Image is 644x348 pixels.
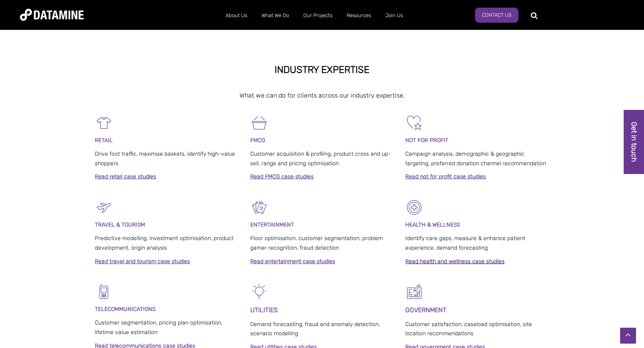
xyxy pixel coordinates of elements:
[405,221,460,228] strong: HEALTH & WELLNESS
[405,114,423,132] img: Not For Profit
[405,235,525,251] span: Identify care gaps, measure & enhance patient experience, demand forecasting
[250,137,265,144] span: FMCG
[378,5,410,26] a: Join Us
[218,5,254,26] a: About Us
[405,151,546,167] span: Campaign analysis, demographic & geographic targeting, preferred donation channel recommendation
[250,306,278,314] span: UTILITIES
[296,5,340,26] a: Our Projects
[95,198,113,216] img: Travel & Tourism
[405,258,505,265] a: Read health and wellness case studies
[250,151,391,167] span: Customer acquisition & profiling, product cross and up-sell, range and pricing optimisation
[95,258,190,265] a: Read travel and tourism case studies
[95,306,155,313] span: TELECOMMUNICATIONS
[250,114,268,132] img: FMCG
[95,235,234,251] span: Predictive modelling, investment optimisation, product development, origin analysis
[624,110,644,174] a: Get in touch
[250,283,268,301] img: Energy
[250,198,268,216] img: Entertainment
[250,235,383,251] span: Floor optimisation, customer segmentation, problem gamer recognition, fraud detection
[275,64,369,75] strong: INDUSTRY EXPERTISE
[20,9,84,21] img: Datamine
[95,283,113,301] img: Telecomms
[250,258,335,265] a: Read entertainment case studies
[405,173,486,180] a: Read not for profit case studies
[95,151,235,167] span: Drive foot traffic, maximise baskets, identify high-value shoppers
[340,5,378,26] a: Resources
[95,319,222,336] span: Customer segmentation, pricing plan optimisation, lifetime value estimation
[250,173,314,180] a: Read FMCG case studies
[95,114,113,132] img: Retail-1
[240,92,405,99] span: What we can do for clients across our industry expertise.
[405,306,446,314] strong: GOVERNMENT
[475,8,518,23] a: Contact Us
[405,137,448,144] span: NOT FOR PROFIT
[254,5,296,26] a: What We Do
[405,321,532,337] span: Customer satisfaction, caseload optimisation, site location recommendations
[405,198,423,216] img: Healthcare
[250,221,294,228] span: ENTERTAINMENT
[95,137,113,144] span: RETAIL
[405,283,423,301] img: Government
[250,321,380,337] span: Demand forecasting, fraud and anomaly detection, scenario modelling
[95,221,145,228] span: TRAVEL & TOURISM
[95,173,156,180] a: Read retail case studies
